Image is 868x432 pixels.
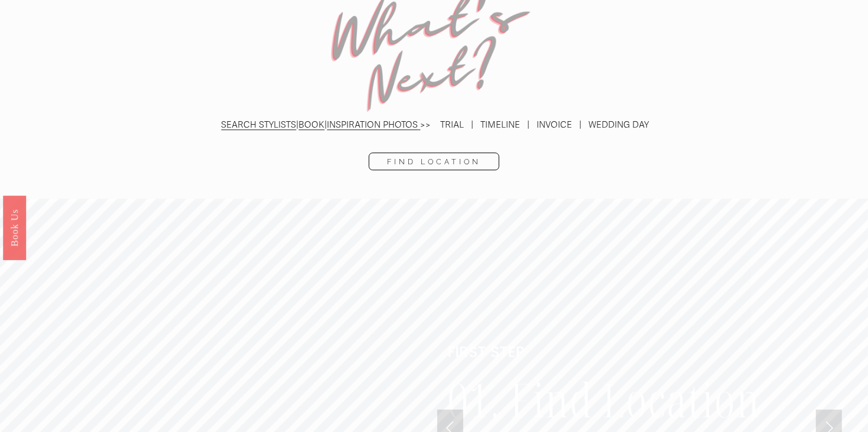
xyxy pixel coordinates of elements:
a: Book Us [3,195,26,259]
a: Find Location [369,152,499,170]
a: BOOK [299,119,325,130]
a: INSPIRATION PHOTOS [327,119,418,130]
p: | | >> TRIAL | TIMELINE | INVOICE | WEDDING DAY [95,117,773,133]
a: SEARCH STYLISTS [222,119,297,130]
